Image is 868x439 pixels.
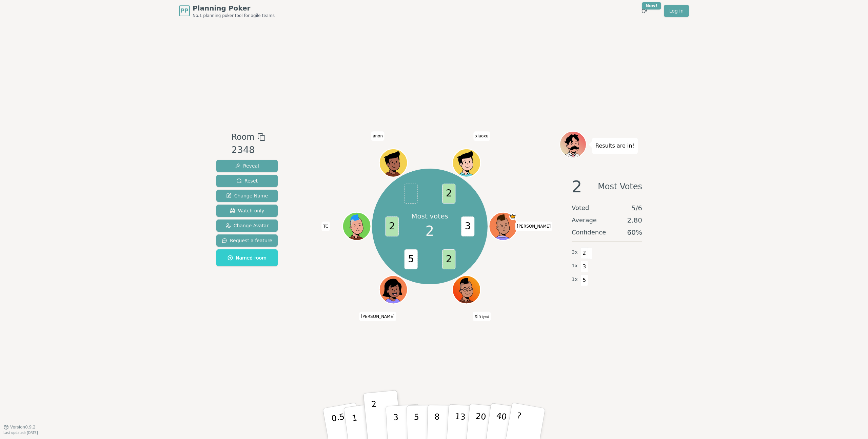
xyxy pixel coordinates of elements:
[231,143,265,157] div: 2348
[631,203,642,213] span: 5 / 6
[228,254,267,261] span: Named room
[226,192,268,199] span: Change Name
[473,312,491,321] span: Click to change your name
[216,160,278,172] button: Reveal
[235,163,259,169] span: Reveal
[453,276,479,303] button: Click to change your avatar
[411,211,448,221] p: Most votes
[231,131,254,143] span: Room
[10,424,36,430] span: Version 0.9.2
[225,222,269,229] span: Change Avatar
[627,228,642,237] span: 60 %
[321,222,330,231] span: Click to change your name
[572,178,582,195] span: 2
[216,220,278,232] button: Change Avatar
[572,215,597,225] span: Average
[442,184,455,204] span: 2
[598,178,642,195] span: Most Votes
[216,205,278,217] button: Watch only
[572,228,606,237] span: Confidence
[193,3,275,13] span: Planning Poker
[230,207,264,214] span: Watch only
[216,234,278,247] button: Request a feature
[385,216,398,236] span: 2
[216,249,278,266] button: Named room
[3,424,36,430] button: Version0.9.2
[664,5,689,17] a: Log in
[222,237,272,244] span: Request a feature
[627,215,642,225] span: 2.80
[572,262,578,270] span: 1 x
[580,261,588,272] span: 3
[595,141,634,151] p: Results are in!
[473,132,490,141] span: Click to change your name
[572,203,589,213] span: Voted
[3,431,38,435] span: Last updated: [DATE]
[193,13,275,18] span: No.1 planning poker tool for agile teams
[180,7,188,15] span: PP
[481,316,489,319] span: (you)
[461,216,474,236] span: 3
[509,213,516,220] span: Evan is the host
[638,5,650,17] button: New!
[572,276,578,283] span: 1 x
[515,222,552,231] span: Click to change your name
[580,274,588,286] span: 5
[442,249,455,269] span: 2
[371,399,380,436] p: 2
[179,3,275,18] a: PPPlanning PokerNo.1 planning poker tool for agile teams
[216,190,278,202] button: Change Name
[572,249,578,256] span: 3 x
[426,221,434,241] span: 2
[642,2,661,9] div: New!
[404,249,417,269] span: 5
[371,132,384,141] span: Click to change your name
[580,247,588,259] span: 2
[236,177,258,184] span: Reset
[216,175,278,187] button: Reset
[359,312,396,321] span: Click to change your name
